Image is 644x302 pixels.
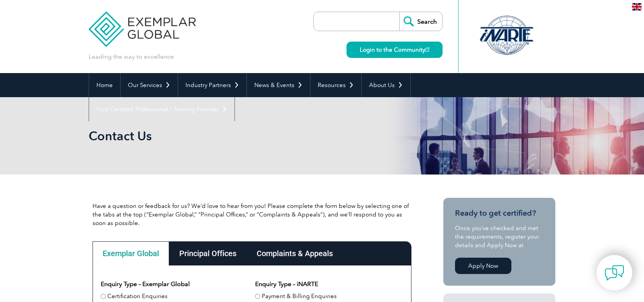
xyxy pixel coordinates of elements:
[169,241,247,265] div: Principal Offices
[247,73,310,97] a: News & Events
[93,241,169,265] div: Exemplar Global
[121,73,178,97] a: Our Services
[455,208,544,218] h3: Ready to get certified?
[247,241,343,265] div: Complaints & Appeals
[362,73,410,97] a: About Us
[107,292,168,301] label: Certification Enquiries
[262,292,337,301] label: Payment & Billing Enquiries
[89,52,174,61] p: Leading the way to excellence
[632,3,642,10] img: en
[89,73,120,97] a: Home
[310,73,361,97] a: Resources
[425,47,429,52] img: open_square.png
[89,128,387,143] h1: Contact Us
[399,12,442,31] input: Search
[101,279,190,289] legend: Enquiry Type – Exemplar Global
[605,263,624,283] img: contact-chat.png
[89,97,234,121] a: Find Certified Professional / Training Provider
[178,73,247,97] a: Industry Partners
[93,202,411,227] p: Have a question or feedback for us? We’d love to hear from you! Please complete the form below by...
[455,224,544,250] p: Once you’ve checked and met the requirements, register your details and Apply Now at
[255,279,318,289] legend: Enquiry Type – iNARTE
[346,42,443,58] a: Login to the Community
[455,258,511,274] a: Apply Now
